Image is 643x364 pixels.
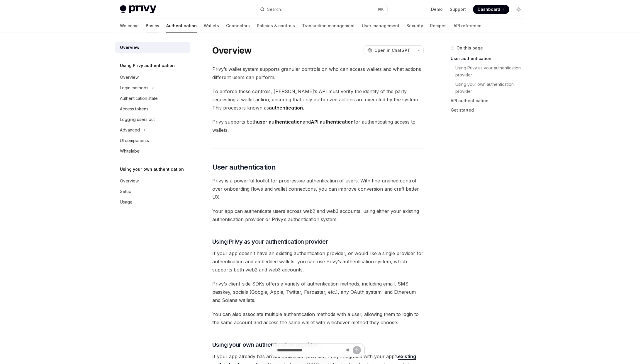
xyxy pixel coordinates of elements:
[115,146,190,156] a: Whitelabel
[115,135,190,146] a: UI components
[115,114,190,125] a: Logging users out
[256,4,387,15] button: Open search
[120,127,140,134] div: Advanced
[212,280,424,304] span: Privy’s client-side SDKs offers a variety of authentication methods, including email, SMS, passke...
[364,45,414,55] button: Open in ChatGPT
[212,87,424,112] span: To enforce these controls, [PERSON_NAME]’s API must verify the identity of the party requesting a...
[115,42,190,53] a: Overview
[451,105,528,115] a: Get started
[406,19,423,33] a: Security
[454,19,481,33] a: API reference
[514,5,523,14] button: Toggle dark mode
[120,177,139,184] div: Overview
[120,137,149,144] div: UI components
[115,186,190,197] a: Setup
[120,199,133,206] div: Usage
[120,188,131,195] div: Setup
[302,19,355,33] a: Transaction management
[120,84,148,91] div: Login methods
[166,19,197,33] a: Authentication
[457,45,483,52] span: On this page
[212,118,424,134] span: Privy supports both and for authenticating access to wallets.
[120,74,139,81] div: Overview
[120,95,158,102] div: Authentication state
[212,310,424,327] span: You can also associate multiple authentication methods with a user, allowing them to login to the...
[451,54,528,63] a: User authentication
[212,177,424,201] span: Privy is a powerful toolkit for progressive authentication of users. With fine-grained control ov...
[212,341,318,349] span: Using your own authentication provider
[120,105,148,112] div: Access tokens
[473,5,509,14] a: Dashboard
[269,105,303,111] strong: authentication
[478,6,500,12] span: Dashboard
[353,346,361,354] button: Send message
[120,62,175,69] h5: Using Privy authentication
[267,6,284,13] div: Search...
[115,93,190,104] a: Authentication state
[451,96,528,105] a: API authentication
[374,47,410,53] span: Open in ChatGPT
[146,19,159,33] a: Basics
[212,249,424,274] span: If your app doesn’t have an existing authentication provider, or would like a single provider for...
[277,344,344,357] input: Ask a question...
[115,104,190,114] a: Access tokens
[115,72,190,83] a: Overview
[451,63,528,80] a: Using Privy as your authentication provider
[115,125,190,135] button: Toggle Advanced section
[430,19,447,33] a: Recipes
[450,6,466,12] a: Support
[120,166,184,173] h5: Using your own authentication
[311,119,354,125] strong: API authentication
[120,148,140,155] div: Whitelabel
[212,65,424,81] span: Privy’s wallet system supports granular controls on who can access wallets and what actions diffe...
[120,44,140,51] div: Overview
[431,6,443,12] a: Demo
[212,237,328,246] span: Using Privy as your authentication provider
[120,5,156,13] img: light logo
[204,19,219,33] a: Wallets
[212,45,252,56] h1: Overview
[115,197,190,207] a: Usage
[120,116,155,123] div: Logging users out
[115,176,190,186] a: Overview
[212,163,276,172] span: User authentication
[451,80,528,96] a: Using your own authentication provider
[212,207,424,223] span: Your app can authenticate users across web2 and web3 accounts, using either your existing authent...
[378,7,384,12] span: ⌘ K
[120,19,139,33] a: Welcome
[362,19,399,33] a: User management
[257,119,303,125] strong: user authentication
[226,19,250,33] a: Connectors
[257,19,295,33] a: Policies & controls
[115,83,190,93] button: Toggle Login methods section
